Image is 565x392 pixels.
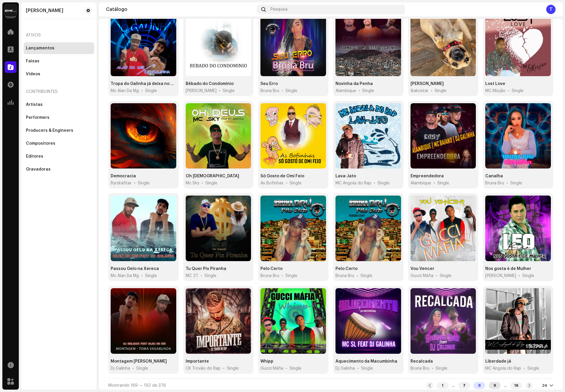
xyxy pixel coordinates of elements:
[132,366,134,371] span: •
[436,273,437,279] span: •
[106,7,254,12] div: Catálogo
[136,366,148,371] div: Single
[411,366,429,371] span: Bruna Bru
[510,382,522,389] div: 16
[512,88,524,94] div: Single
[24,125,94,136] re-m-nav-item: Producers & Engineers
[111,180,132,186] span: ByrdraStar
[290,180,301,186] div: Single
[282,273,283,279] span: •
[138,180,149,186] div: Single
[26,46,54,51] div: Lançamentos
[108,383,166,388] span: Mostrando 169 — 192 de 376
[223,366,225,371] span: •
[458,382,470,389] div: 7
[411,173,444,179] div: Empreendedora
[145,273,157,279] div: Single
[111,358,167,364] div: Montagem Toma Vagabunda
[145,88,157,94] div: Single
[411,358,433,364] div: Recalcada
[186,88,217,94] span: Yara Ya
[223,88,235,94] div: Single
[24,151,94,162] re-m-nav-item: Editores
[111,273,139,279] span: Mc Alan Da Mg
[485,88,506,94] span: MC Miojão
[186,366,221,371] span: CK Trovão do Rap
[473,382,485,389] div: 8
[335,173,356,179] div: Lava-Jato
[335,180,371,186] span: MC Angola do Rap
[24,112,94,124] re-m-nav-item: Performers
[374,180,375,186] span: •
[205,180,217,186] div: Single
[546,5,556,14] div: T
[510,180,522,186] div: Single
[26,167,51,172] div: Gravadoras
[335,88,356,94] span: Alambique
[26,59,39,64] div: Faixas
[357,273,358,279] span: •
[227,366,239,371] div: Single
[290,366,301,371] div: Single
[360,273,372,279] div: Single
[411,88,428,94] span: Ikakostar
[202,180,203,186] span: •
[24,85,94,99] re-a-nav-header: Contribuintes
[524,366,525,371] span: •
[522,273,534,279] div: Single
[26,102,43,107] div: Artistas
[440,273,451,279] div: Single
[519,273,520,279] span: •
[286,180,287,186] span: •
[335,366,355,371] span: Dj Galinha
[378,180,389,186] div: Single
[437,382,448,389] div: 1
[26,72,40,76] div: Vídeos
[111,88,139,94] span: Mc Alan Da Mg
[260,273,279,279] span: Bruna Bru
[335,266,358,272] div: Pelo Certo
[435,88,446,94] div: Single
[186,180,199,186] span: Mc Sky
[186,173,239,179] div: Oh Deus
[24,42,94,54] re-m-nav-item: Lançamentos
[24,55,94,67] re-m-nav-item: Faixas
[411,273,433,279] span: Gucci Máfia
[24,28,94,42] re-a-nav-header: Ativos
[186,266,226,272] div: Tu Quer Pix Piranha
[134,180,135,186] span: •
[286,366,287,371] span: •
[260,358,273,364] div: Whipp
[527,366,539,371] div: Single
[26,128,73,133] div: Producers & Engineers
[111,173,136,179] div: Democracia
[24,99,94,111] re-m-nav-item: Artistas
[270,7,288,12] span: Pesquisa
[282,88,283,94] span: •
[205,273,216,279] div: Single
[201,273,202,279] span: •
[357,366,359,371] span: •
[260,81,278,87] div: Seu Erro
[437,180,449,186] div: Single
[219,88,220,94] span: •
[24,68,94,80] re-m-nav-item: Vídeos
[24,164,94,175] re-m-nav-item: Gravadoras
[358,88,360,94] span: •
[432,366,433,371] span: •
[260,266,282,272] div: Pelo Certo
[411,180,431,186] span: Alambique
[508,88,509,94] span: •
[5,5,16,16] img: 408b884b-546b-4518-8448-1008f9c76b02
[542,383,547,388] div: 24
[411,81,444,87] div: Minha Cadela Doida
[111,366,130,371] span: Dj Galinha
[436,366,447,371] div: Single
[433,180,435,186] span: •
[186,273,198,279] span: MC 2T
[26,8,63,13] div: Yuri
[111,266,159,272] div: Passou Gelo na Xereca
[141,88,143,94] span: •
